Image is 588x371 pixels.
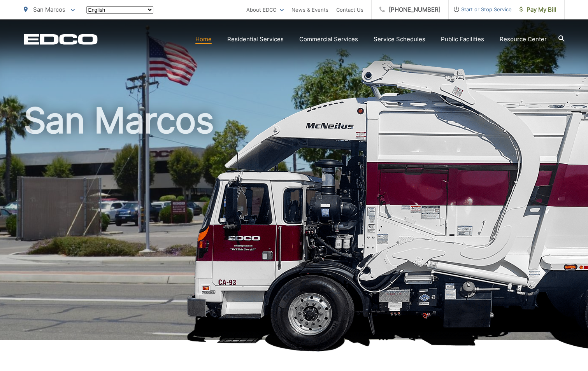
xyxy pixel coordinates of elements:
[374,35,425,44] a: Service Schedules
[246,5,284,14] a: About EDCO
[33,6,65,13] span: San Marcos
[336,5,363,14] a: Contact Us
[227,35,284,44] a: Residential Services
[299,35,358,44] a: Commercial Services
[520,5,556,14] span: Pay My Bill
[24,101,565,347] h1: San Marcos
[86,6,153,14] select: Select a language
[500,35,547,44] a: Resource Center
[24,34,98,45] a: EDCD logo. Return to the homepage.
[291,5,328,14] a: News & Events
[441,35,484,44] a: Public Facilities
[195,35,212,44] a: Home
